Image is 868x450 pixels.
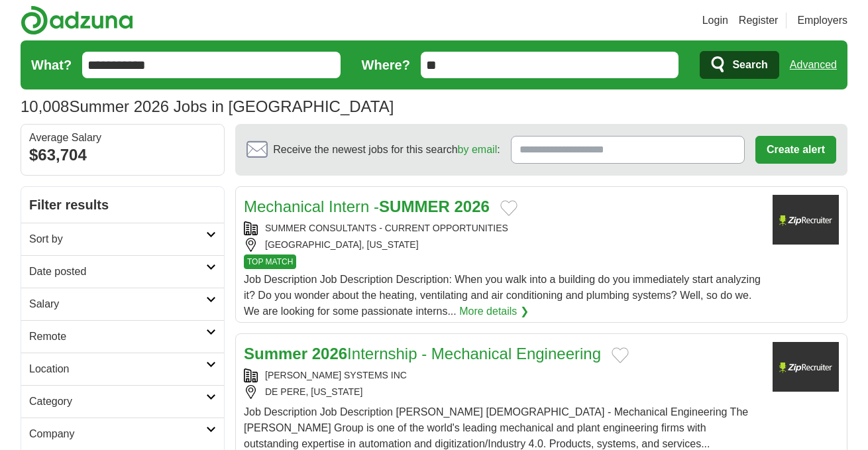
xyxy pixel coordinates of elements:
[21,320,224,353] a: Remote
[458,144,498,155] a: by email
[732,52,767,78] span: Search
[31,55,72,75] label: What?
[739,13,779,28] a: Register
[773,195,839,245] img: Company logo
[244,406,748,449] span: Job Description Job Description [PERSON_NAME] [DEMOGRAPHIC_DATA] - Mechanical Engineering The [PE...
[29,133,216,143] div: Average Salary
[454,197,489,215] strong: 2026
[21,95,69,119] span: 10,008
[21,255,224,288] a: Date posted
[244,345,601,363] a: Summer 2026Internship - Mechanical Engineering
[21,97,394,115] h1: Summer 2026 Jobs in [GEOGRAPHIC_DATA]
[21,385,224,418] a: Category
[244,385,762,399] div: DE PERE, [US_STATE]
[379,197,450,215] strong: SUMMER
[244,197,490,215] a: Mechanical Intern -SUMMER 2026
[244,345,307,363] strong: Summer
[21,223,224,255] a: Sort by
[702,13,728,28] a: Login
[312,345,347,363] strong: 2026
[21,418,224,450] a: Company
[500,200,517,216] button: Add to favorite jobs
[29,143,216,167] div: $63,704
[29,394,206,410] h2: Category
[244,368,762,382] div: [PERSON_NAME] SYSTEMS INC
[29,296,206,312] h2: Salary
[21,187,224,223] h2: Filter results
[459,304,529,319] a: More details ❯
[29,231,206,247] h2: Sort by
[700,51,779,79] button: Search
[244,254,296,269] span: TOP MATCH
[244,274,761,317] span: Job Description Job Description Description: When you walk into a building do you immediately sta...
[273,142,500,158] span: Receive the newest jobs for this search :
[362,55,410,75] label: Where?
[790,52,837,78] a: Advanced
[29,264,206,280] h2: Date posted
[29,426,206,442] h2: Company
[29,329,206,345] h2: Remote
[612,347,629,363] button: Add to favorite jobs
[797,13,847,28] a: Employers
[773,342,839,392] img: Company logo
[21,353,224,385] a: Location
[244,221,762,235] div: SUMMER CONSULTANTS - CURRENT OPPORTUNITIES
[29,361,206,377] h2: Location
[755,136,836,164] button: Create alert
[21,288,224,320] a: Salary
[244,238,762,252] div: [GEOGRAPHIC_DATA], [US_STATE]
[21,5,133,35] img: Adzuna logo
